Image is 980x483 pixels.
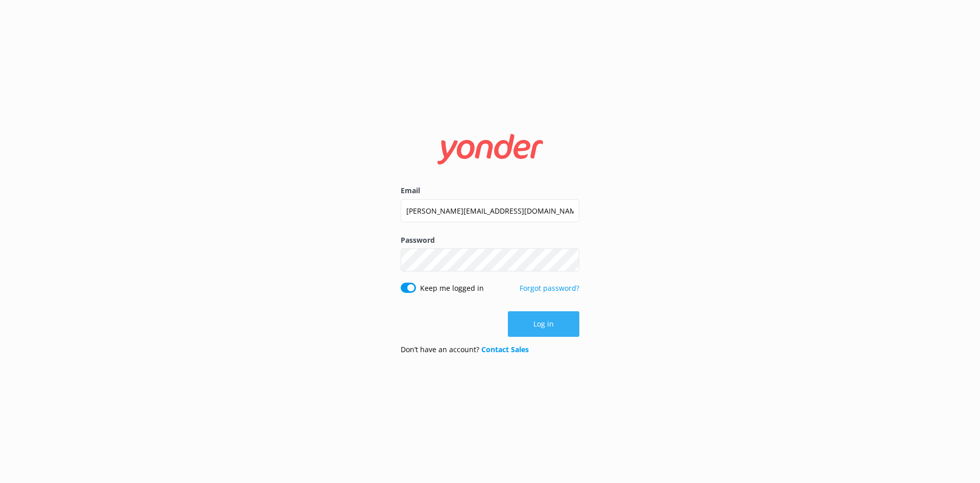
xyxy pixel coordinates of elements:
[420,283,484,294] label: Keep me logged in
[559,250,579,270] button: Show password
[401,185,579,196] label: Email
[520,283,579,293] a: Forgot password?
[401,344,529,355] p: Don’t have an account?
[401,235,579,246] label: Password
[481,344,529,354] a: Contact Sales
[401,199,579,222] input: user@emailaddress.com
[508,311,579,337] button: Log in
